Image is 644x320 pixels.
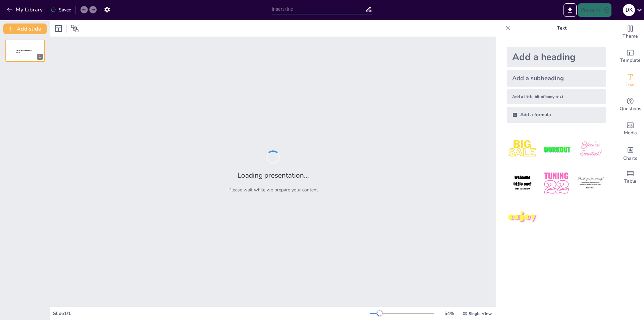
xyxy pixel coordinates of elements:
[617,93,644,117] div: Get real-time input from your audience
[623,33,638,40] span: Theme
[624,178,636,185] span: Table
[514,20,610,36] p: Text
[272,4,365,14] input: Insert title
[541,134,572,165] img: 2.jpeg
[469,311,492,316] span: Single View
[620,57,641,64] span: Template
[3,24,47,34] button: Add slide
[237,171,309,180] h2: Loading presentation...
[16,50,32,53] span: Sendsteps presentation editor
[507,202,538,233] img: 7.jpeg
[507,89,606,104] div: Add a little bit of body text
[623,155,637,162] span: Charts
[541,168,572,199] img: 5.jpeg
[507,107,606,123] div: Add a formula
[37,54,43,60] div: 1
[617,117,644,141] div: Add images, graphics, shapes or video
[575,134,606,165] img: 3.jpeg
[51,7,71,13] div: Saved
[53,310,370,317] div: Slide 1 / 1
[623,4,635,16] div: D K
[5,40,45,62] div: 1
[575,168,606,199] img: 6.jpeg
[617,20,644,44] div: Change the overall theme
[617,141,644,165] div: Add charts and graphs
[624,129,637,137] span: Media
[626,81,635,88] span: Text
[623,3,635,17] button: D K
[617,44,644,68] div: Add ready made slides
[507,70,606,87] div: Add a subheading
[563,3,577,17] button: Export to PowerPoint
[441,310,457,317] div: 54 %
[507,168,538,199] img: 4.jpeg
[578,3,611,17] button: Present
[620,105,641,112] span: Questions
[71,25,79,33] span: Position
[507,134,538,165] img: 1.jpeg
[617,165,644,189] div: Add a table
[507,47,606,67] div: Add a heading
[53,23,64,34] div: Layout
[228,187,318,193] p: Please wait while we prepare your content
[617,68,644,93] div: Add text boxes
[5,4,46,15] button: My Library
